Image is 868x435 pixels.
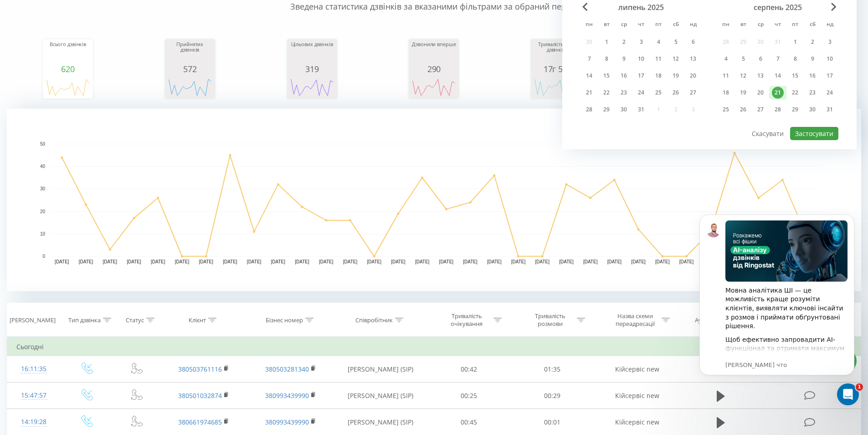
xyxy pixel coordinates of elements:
[821,86,838,100] div: нд 24 серп 2025 р.
[667,69,684,83] div: сб 19 лип 2025 р.
[856,383,863,391] span: 1
[755,87,766,99] div: 20
[68,316,101,324] div: Тип дзвінка
[670,36,682,48] div: 5
[684,52,702,66] div: нд 13 лип 2025 р.
[427,383,511,409] td: 00:25
[632,69,650,83] div: чт 17 лип 2025 р.
[442,312,491,328] div: Тривалість очікування
[669,18,683,32] abbr: субота
[772,70,784,82] div: 14
[717,103,734,116] div: пн 25 серп 2025 р.
[618,87,630,99] div: 23
[594,383,680,409] td: Кійсервіс new
[40,164,46,169] text: 40
[752,52,769,66] div: ср 6 серп 2025 р.
[804,103,821,116] div: сб 30 серп 2025 р.
[178,365,222,373] a: 380503761116
[319,259,334,264] text: [DATE]
[343,259,358,264] text: [DATE]
[752,103,769,116] div: ср 27 серп 2025 р.
[806,53,818,65] div: 9
[601,87,612,99] div: 22
[652,53,664,65] div: 11
[734,86,752,100] div: вт 19 серп 2025 р.
[806,104,818,115] div: 30
[635,104,647,115] div: 31
[632,52,650,66] div: чт 10 лип 2025 р.
[265,391,309,400] a: 380993439990
[755,104,766,115] div: 27
[737,87,749,99] div: 19
[717,52,734,66] div: пн 4 серп 2025 р.
[635,70,647,82] div: 17
[463,259,478,264] text: [DATE]
[789,87,801,99] div: 22
[670,53,682,65] div: 12
[772,104,784,115] div: 28
[411,64,457,73] div: 290
[427,356,511,383] td: 00:42
[411,42,457,64] div: Дзвонили вперше
[295,259,309,264] text: [DATE]
[367,259,381,264] text: [DATE]
[754,18,767,32] abbr: середа
[511,383,594,409] td: 00:29
[580,69,598,83] div: пн 14 лип 2025 р.
[736,18,750,32] abbr: вівторок
[667,52,684,66] div: сб 12 лип 2025 р.
[684,69,702,83] div: нд 20 лип 2025 р.
[271,259,286,264] text: [DATE]
[601,53,612,65] div: 8
[42,254,45,259] text: 0
[769,52,786,66] div: чт 7 серп 2025 р.
[720,87,732,99] div: 18
[598,86,615,100] div: вт 22 лип 2025 р.
[687,53,699,65] div: 13
[167,64,213,73] div: 572
[720,70,732,82] div: 11
[789,70,801,82] div: 15
[533,73,579,101] svg: A chart.
[652,70,664,82] div: 18
[786,103,804,116] div: пт 29 серп 2025 р.
[7,109,861,291] div: A chart.
[737,104,749,115] div: 26
[717,86,734,100] div: пн 18 серп 2025 р.
[265,365,309,373] a: 380503281340
[598,103,615,116] div: вт 29 лип 2025 р.
[289,73,335,101] svg: A chart.
[786,35,804,49] div: пт 1 серп 2025 р.
[804,35,821,49] div: сб 2 серп 2025 р.
[821,103,838,116] div: нд 31 серп 2025 р.
[634,18,648,32] abbr: четвер
[355,316,393,324] div: Співробітник
[686,201,868,410] iframe: Intercom notifications сообщение
[789,53,801,65] div: 8
[635,36,647,48] div: 3
[582,3,588,11] span: Previous Month
[615,52,632,66] div: ср 9 лип 2025 р.
[580,3,702,12] div: липень 2025
[670,87,682,99] div: 26
[600,18,613,32] abbr: вівторок
[615,86,632,100] div: ср 23 лип 2025 р.
[717,69,734,83] div: пн 11 серп 2025 р.
[167,42,213,64] div: Прийнятих дзвінків
[16,387,51,404] div: 15:47:57
[598,35,615,49] div: вт 1 лип 2025 р.
[618,70,630,82] div: 16
[618,104,630,115] div: 30
[175,259,190,264] text: [DATE]
[40,187,46,192] text: 30
[535,259,550,264] text: [DATE]
[667,86,684,100] div: сб 26 лип 2025 р.
[598,69,615,83] div: вт 15 лип 2025 р.
[824,36,836,48] div: 3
